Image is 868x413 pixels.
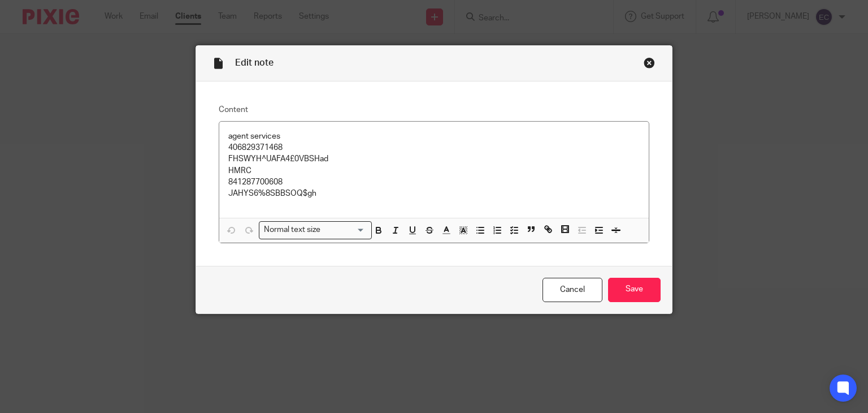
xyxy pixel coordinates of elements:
[228,153,640,165] p: FHSWYH^UAFA4£0VBSHad
[228,177,640,188] p: 841287700608
[324,224,365,236] input: Search for option
[228,165,640,177] p: HMRC
[262,224,323,236] span: Normal text size
[228,131,640,142] p: agent services
[542,278,602,302] a: Cancel
[228,142,640,153] p: 406829371468
[644,57,655,68] div: Close this dialog window
[228,188,640,199] p: JAHYS6%8SBBSOQ$gh
[259,221,372,239] div: Search for option
[235,58,274,67] span: Edit note
[219,104,650,115] label: Content
[608,278,661,302] input: Save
